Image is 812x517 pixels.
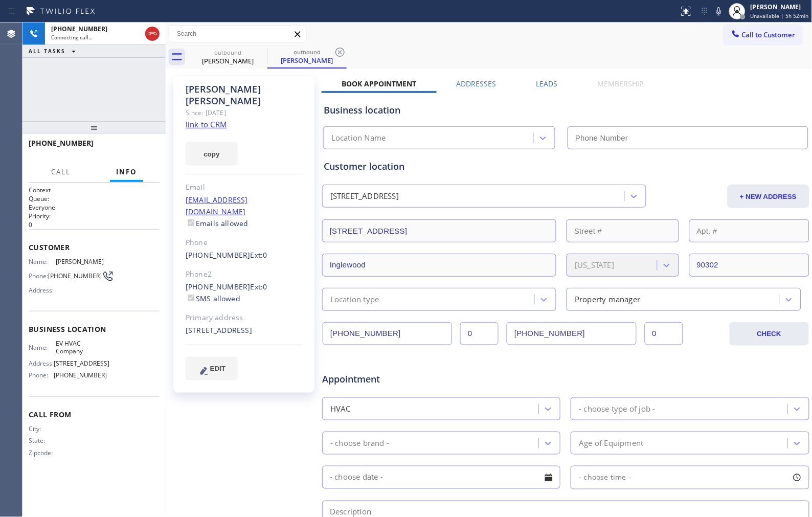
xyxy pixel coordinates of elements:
input: SMS allowed [188,295,194,301]
input: Phone Number [568,126,808,149]
div: Email [186,182,303,193]
a: [EMAIL_ADDRESS][DOMAIN_NAME] [186,195,248,216]
input: Emails allowed [188,219,194,226]
span: EV HVAC Company [56,340,107,355]
div: Business location [324,103,808,117]
div: Nick Hernandez [268,46,346,68]
div: [STREET_ADDRESS] [186,325,303,336]
div: outbound [268,48,346,56]
a: [PHONE_NUMBER] [186,250,251,260]
span: Address: [29,286,56,294]
div: [PERSON_NAME] [PERSON_NAME] [186,83,303,107]
div: - choose type of job - [579,403,655,415]
div: Property manager [575,294,640,305]
span: Phone: [29,272,48,280]
label: Leads [536,79,558,88]
span: - choose time - [579,473,631,482]
p: Everyone [29,203,160,212]
div: outbound [189,49,266,56]
span: Name: [29,258,56,265]
div: [STREET_ADDRESS] [330,191,399,203]
span: [PHONE_NUMBER] [51,25,107,33]
input: Address [322,219,556,242]
div: Age of Equipment [579,437,643,449]
label: Book Appointment [342,79,417,88]
button: Info [110,162,143,182]
span: Customer [29,242,160,252]
span: EDIT [210,365,225,372]
h1: Context [29,186,160,194]
span: State: [29,437,56,444]
a: [PHONE_NUMBER] [186,282,251,291]
span: Phone: [29,371,54,379]
div: - choose brand - [330,437,389,449]
button: copy [186,142,238,166]
button: ALL TASKS [22,45,86,57]
div: Customer location [324,160,808,173]
button: Call to Customer [724,25,802,44]
input: Ext. 2 [645,322,683,345]
div: Nick Hernandez [189,46,266,69]
span: [PERSON_NAME] [56,258,107,265]
span: Ext: 0 [251,282,267,291]
span: Call From [29,410,160,419]
h2: Queue: [29,194,160,203]
input: Street # [567,219,679,242]
span: Info [116,167,137,176]
span: Zipcode: [29,449,56,457]
span: Unavailable | 5h 52min [751,12,809,19]
div: Phone [186,237,303,249]
input: Apt. # [689,219,809,242]
button: EDIT [186,357,238,380]
label: SMS allowed [186,294,240,303]
div: Since: [DATE] [186,107,303,119]
input: Phone Number 2 [507,322,636,345]
button: Call [45,162,77,182]
div: Location Name [331,132,386,144]
input: ZIP [689,254,809,277]
span: Name: [29,344,56,351]
button: Hang up [145,27,160,41]
div: [PERSON_NAME] [189,56,266,65]
span: [PHONE_NUMBER] [48,272,102,280]
label: Addresses [457,79,497,88]
button: Mute [712,4,726,18]
span: Call [51,167,71,176]
div: Phone2 [186,268,303,280]
label: Emails allowed [186,218,249,228]
span: Appointment [322,372,483,386]
input: - choose date - [322,466,560,489]
span: Connecting call… [51,34,93,41]
span: [STREET_ADDRESS] [54,359,109,367]
span: [PHONE_NUMBER] [29,138,94,148]
div: HVAC [330,403,351,415]
p: 0 [29,220,160,229]
span: Ext: 0 [251,250,267,260]
span: Address: [29,359,54,367]
input: Ext. [460,322,499,345]
input: Phone Number [323,322,452,345]
span: Business location [29,324,160,334]
h2: Priority: [29,212,160,220]
div: [PERSON_NAME] [268,56,346,65]
span: City: [29,425,56,433]
input: City [322,254,556,277]
div: [PERSON_NAME] [751,3,809,11]
span: ALL TASKS [29,48,65,55]
div: Location type [330,294,379,305]
input: Search [169,26,306,42]
a: link to CRM [186,119,227,129]
button: CHECK [730,322,809,346]
label: Membership [598,79,644,88]
span: Call to Customer [742,30,796,39]
div: Primary address [186,312,303,324]
button: + NEW ADDRESS [728,185,809,208]
span: [PHONE_NUMBER] [54,371,107,379]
